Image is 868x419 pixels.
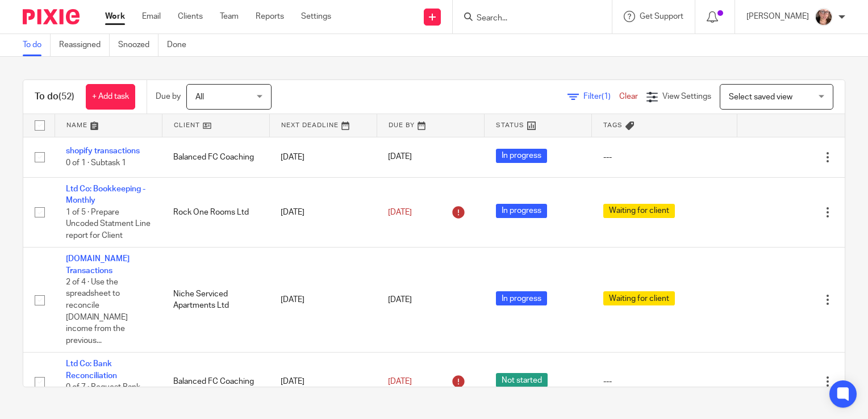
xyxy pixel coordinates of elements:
[162,353,269,411] td: Balanced FC Coaching
[746,11,809,22] p: [PERSON_NAME]
[162,137,269,177] td: Balanced FC Coaching
[59,92,74,101] span: (52)
[66,159,126,167] span: 0 of 1 · Subtask 1
[603,291,675,305] span: Waiting for client
[66,360,117,379] a: Ltd Co: Bank Reconciliation
[256,11,284,22] a: Reports
[269,353,377,411] td: [DATE]
[388,153,412,161] span: [DATE]
[118,34,158,56] a: Snoozed
[815,8,833,26] img: Louise.jpg
[86,84,135,110] a: + Add task
[496,291,547,305] span: In progress
[195,93,204,101] span: All
[640,12,683,20] span: Get Support
[66,278,128,345] span: 2 of 4 · Use the spreadsheet to reconcile [DOMAIN_NAME] income from the previous...
[35,91,74,103] h1: To do
[66,255,130,274] a: [DOMAIN_NAME] Transactions
[388,378,412,386] span: [DATE]
[66,185,145,204] a: Ltd Co: Bookkeeping - Monthly
[23,9,80,24] img: Pixie
[603,376,726,387] div: ---
[388,208,412,216] span: [DATE]
[301,11,331,22] a: Settings
[729,93,792,101] span: Select saved view
[142,11,161,22] a: Email
[602,93,611,100] span: (1)
[156,91,181,102] p: Due by
[66,383,140,403] span: 0 of 7 · Request Bank Statement
[23,34,51,56] a: To do
[105,11,125,22] a: Work
[269,137,377,177] td: [DATE]
[269,177,377,247] td: [DATE]
[603,122,623,128] span: Tags
[66,208,151,240] span: 1 of 5 · Prepare Uncoded Statment Line report for Client
[162,177,269,247] td: Rock One Rooms Ltd
[269,248,377,353] td: [DATE]
[496,149,547,163] span: In progress
[496,204,547,218] span: In progress
[66,147,140,155] a: shopify transactions
[583,93,619,100] span: Filter
[603,152,726,163] div: ---
[603,204,675,218] span: Waiting for client
[59,34,110,56] a: Reassigned
[178,11,203,22] a: Clients
[496,373,548,387] span: Not started
[388,296,412,304] span: [DATE]
[619,93,638,100] a: Clear
[220,11,239,22] a: Team
[475,14,578,24] input: Search
[162,248,269,353] td: Niche Serviced Apartments Ltd
[662,93,711,100] span: View Settings
[167,34,195,56] a: Done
